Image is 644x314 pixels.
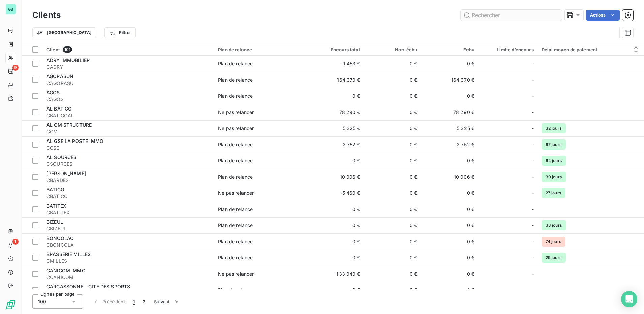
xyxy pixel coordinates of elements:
[46,193,210,200] span: CBATICO
[542,156,566,166] span: 64 jours
[12,239,19,245] span: 1
[542,123,566,133] span: 32 jours
[46,268,86,273] span: CANICOM IMMO
[532,254,534,261] span: -
[307,88,364,104] td: 0 €
[46,57,90,63] span: ADRY IMMOBILIER
[532,157,534,164] span: -
[218,174,253,180] div: Plan de relance
[307,56,364,72] td: -1 453 €
[532,93,534,99] span: -
[218,141,253,148] div: Plan de relance
[46,235,73,241] span: BONCOLAC
[421,104,478,120] td: 78 290 €
[364,120,421,136] td: 0 €
[421,233,478,250] td: 0 €
[218,157,253,164] div: Plan de relance
[46,112,210,119] span: CBATICOAL
[421,72,478,88] td: 164 370 €
[532,238,534,245] span: -
[364,72,421,88] td: 0 €
[532,206,534,213] span: -
[421,282,478,298] td: 0 €
[46,177,210,184] span: CBARDES
[542,47,640,52] div: Délai moyen de paiement
[532,222,534,229] span: -
[133,298,135,305] span: 1
[421,217,478,233] td: 0 €
[364,217,421,233] td: 0 €
[307,153,364,169] td: 0 €
[532,174,534,180] span: -
[532,271,534,277] span: -
[46,242,210,248] span: CBONCOLA
[364,201,421,217] td: 0 €
[307,250,364,266] td: 0 €
[12,65,19,71] span: 9
[364,233,421,250] td: 0 €
[586,10,620,21] button: Actions
[218,60,253,67] div: Plan de relance
[425,47,474,52] div: Échu
[307,104,364,120] td: 78 290 €
[46,90,60,95] span: AGOS
[421,250,478,266] td: 0 €
[421,169,478,185] td: 10 006 €
[307,136,364,153] td: 2 752 €
[46,154,77,160] span: AL SOURCES
[63,46,72,53] span: 101
[421,153,478,169] td: 0 €
[307,169,364,185] td: 10 006 €
[421,201,478,217] td: 0 €
[46,209,210,216] span: CBATITEX
[5,4,16,15] div: GB
[532,141,534,148] span: -
[218,125,254,132] div: Ne pas relancer
[421,120,478,136] td: 5 325 €
[307,120,364,136] td: 5 325 €
[364,136,421,153] td: 0 €
[46,73,73,79] span: AGORASUN
[46,203,66,209] span: BATITEX
[421,56,478,72] td: 0 €
[46,258,210,264] span: CMILLES
[364,169,421,185] td: 0 €
[46,80,210,87] span: CAGORASU
[364,56,421,72] td: 0 €
[532,125,534,132] span: -
[542,172,566,182] span: 30 jours
[46,138,103,144] span: AL GSE LA POSTE IMMO
[46,64,210,70] span: CADRY
[364,282,421,298] td: 0 €
[218,287,253,293] div: Plan de relance
[542,237,565,247] span: 74 jours
[218,238,253,245] div: Plan de relance
[88,294,129,309] button: Précédent
[46,96,210,103] span: CAGOS
[218,271,254,277] div: Ne pas relancer
[218,109,254,116] div: Ne pas relancer
[364,88,421,104] td: 0 €
[46,122,92,128] span: AL GM STRUCTURE
[218,190,254,196] div: Ne pas relancer
[621,291,637,307] div: Open Intercom Messenger
[46,187,64,192] span: BATICO
[542,220,566,230] span: 38 jours
[218,254,253,261] div: Plan de relance
[218,206,253,213] div: Plan de relance
[218,47,303,52] div: Plan de relance
[129,294,139,309] button: 1
[364,266,421,282] td: 0 €
[218,222,253,229] div: Plan de relance
[32,9,61,21] h3: Clients
[104,27,135,38] button: Filtrer
[421,88,478,104] td: 0 €
[307,201,364,217] td: 0 €
[139,294,150,309] button: 2
[218,76,253,83] div: Plan de relance
[46,225,210,232] span: CBIZEUL
[307,72,364,88] td: 164 370 €
[46,170,86,176] span: [PERSON_NAME]
[218,93,253,99] div: Plan de relance
[421,185,478,201] td: 0 €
